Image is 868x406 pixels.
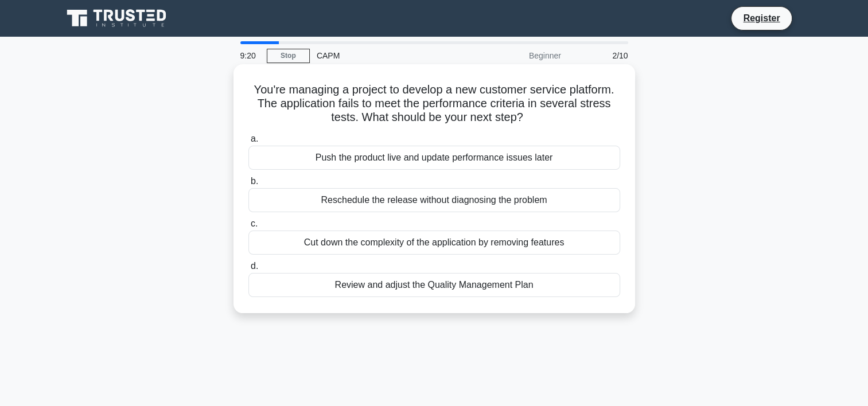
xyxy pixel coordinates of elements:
div: Reschedule the release without diagnosing the problem [248,188,620,212]
div: Beginner [468,44,568,67]
span: b. [251,176,258,186]
a: Register [736,11,787,25]
span: a. [251,134,258,143]
div: CAPM [310,44,468,67]
a: Stop [267,49,310,63]
div: Review and adjust the Quality Management Plan [248,273,620,297]
div: Push the product live and update performance issues later [248,146,620,170]
span: c. [251,218,258,228]
h5: You're managing a project to develop a new customer service platform. The application fails to me... [247,83,621,125]
div: 2/10 [568,44,635,67]
span: d. [251,261,258,271]
div: 9:20 [233,44,267,67]
div: Cut down the complexity of the application by removing features [248,231,620,255]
